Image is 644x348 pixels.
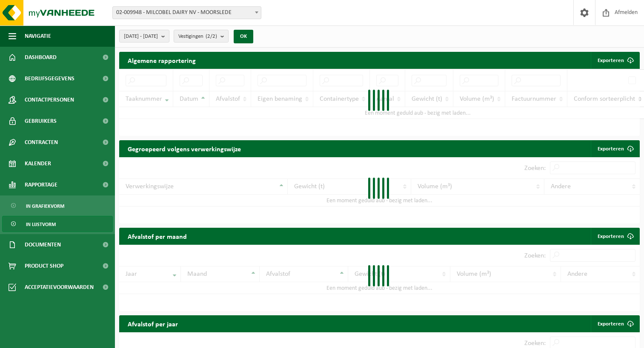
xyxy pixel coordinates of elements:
[25,153,51,174] span: Kalender
[174,30,229,42] button: Vestigingen(2/2)
[113,7,261,19] span: 02-009948 - MILCOBEL DAIRY NV - MOORSLEDE
[25,132,58,153] span: Contracten
[591,228,639,245] a: Exporteren
[25,234,61,255] span: Documenten
[26,198,64,214] span: In grafiekvorm
[591,140,639,157] a: Exporteren
[119,315,186,332] h2: Afvalstof per jaar
[25,255,63,277] span: Product Shop
[119,140,249,157] h2: Gegroepeerd volgens verwerkingswijze
[112,6,261,19] span: 02-009948 - MILCOBEL DAIRY NV - MOORSLEDE
[25,89,74,110] span: Contactpersonen
[2,198,113,214] a: In grafiekvorm
[2,216,113,232] a: In lijstvorm
[25,68,74,89] span: Bedrijfsgegevens
[25,47,57,68] span: Dashboard
[25,25,51,47] span: Navigatie
[234,30,253,43] button: OK
[206,34,217,39] count: (2/2)
[591,315,639,332] a: Exporteren
[119,30,169,42] button: [DATE] - [DATE]
[25,174,57,195] span: Rapportage
[25,110,57,132] span: Gebruikers
[119,52,204,69] h2: Algemene rapportering
[26,216,56,232] span: In lijstvorm
[119,228,195,244] h2: Afvalstof per maand
[25,277,94,298] span: Acceptatievoorwaarden
[124,30,158,43] span: [DATE] - [DATE]
[178,30,217,43] span: Vestigingen
[591,52,639,69] button: Exporteren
